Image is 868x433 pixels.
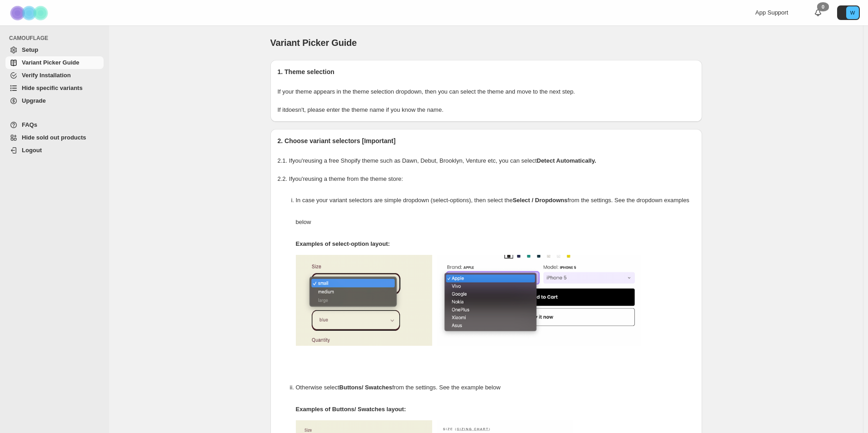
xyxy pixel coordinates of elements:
img: camouflage-select-options [296,255,432,346]
h2: 1. Theme selection [278,67,695,76]
img: camouflage-select-options-2 [437,255,641,346]
a: Variant Picker Guide [5,56,104,69]
a: Setup [5,44,104,56]
strong: Examples of Buttons/ Swatches layout: [296,406,406,413]
a: 0 [813,8,823,17]
span: CAMOUFLAGE [9,35,105,42]
p: If it doesn't , please enter the theme name if you know the name. [278,105,695,114]
span: Variant Picker Guide [270,38,357,48]
div: 0 [817,2,829,11]
p: In case your variant selectors are simple dropdown (select-options), then select the from the set... [296,189,695,233]
span: Variant Picker Guide [22,59,79,66]
span: Avatar with initials W [846,6,859,19]
a: FAQs [5,119,104,131]
span: App Support [755,9,788,16]
a: Verify Installation [5,69,104,82]
span: Upgrade [22,97,46,104]
span: Logout [22,147,42,154]
a: Upgrade [5,95,104,107]
strong: Select / Dropdowns [513,197,568,204]
img: Camouflage [7,0,53,25]
strong: Detect Automatically. [537,157,596,164]
h2: 2. Choose variant selectors [Important] [278,136,695,145]
text: W [850,10,855,15]
p: If your theme appears in the theme selection dropdown, then you can select the theme and move to ... [278,87,695,96]
span: Setup [22,46,38,53]
a: Hide specific variants [5,82,104,95]
span: Verify Installation [22,72,71,79]
p: 2.1. If you're using a free Shopify theme such as Dawn, Debut, Brooklyn, Venture etc, you can select [278,156,695,165]
strong: Buttons/ Swatches [339,384,392,391]
span: Hide specific variants [22,85,83,91]
p: 2.2. If you're using a theme from the theme store: [278,174,695,184]
a: Hide sold out products [5,131,104,144]
span: Hide sold out products [22,134,86,141]
p: Otherwise select from the settings. See the example below [296,377,695,398]
span: FAQs [22,121,37,128]
button: Avatar with initials W [837,5,860,20]
a: Logout [5,144,104,157]
strong: Examples of select-option layout: [296,240,390,247]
